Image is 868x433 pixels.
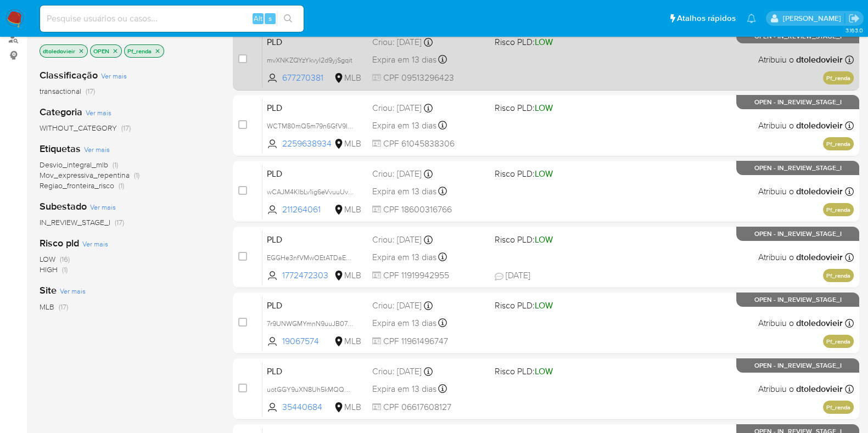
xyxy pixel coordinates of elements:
[782,13,844,24] p: danilo.toledo@mercadolivre.com
[277,11,299,26] button: search-icon
[40,12,304,26] input: Pesquise usuários ou casos...
[677,13,736,24] span: Atalhos rápidos
[848,13,860,24] a: Sair
[845,26,863,35] span: 3.163.0
[254,13,262,24] span: Alt
[268,13,272,24] span: s
[747,14,756,23] a: Notificações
